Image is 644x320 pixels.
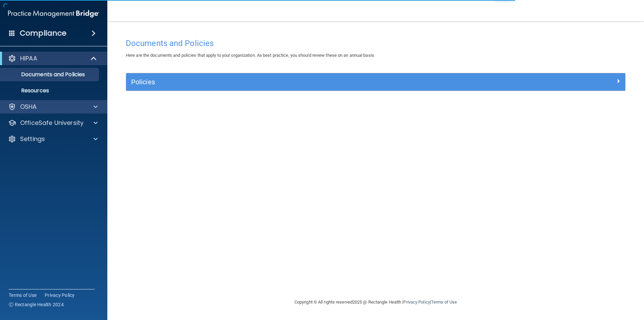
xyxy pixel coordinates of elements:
[253,291,498,313] div: Copyright © All rights reserved 2025 @ Rectangle Health | |
[8,119,98,127] a: OfficeSafe University
[9,301,64,308] span: Ⓒ Rectangle Health 2024
[4,71,96,78] p: Documents and Policies
[8,7,99,20] img: PMB logo
[131,78,495,86] h5: Policies
[20,29,66,38] h4: Compliance
[431,300,457,305] a: Terms of Use
[8,135,98,143] a: Settings
[131,77,620,87] a: Policies
[9,292,37,299] a: Terms of Use
[4,87,96,94] p: Resources
[126,39,626,48] h4: Documents and Policies
[45,292,75,299] a: Privacy Policy
[126,53,375,58] span: Here are the documents and policies that apply to your organization. As best practice, you should...
[20,135,45,143] p: Settings
[403,300,430,305] a: Privacy Policy
[8,103,98,111] a: OSHA
[20,119,84,127] p: OfficeSafe University
[20,54,37,62] p: HIPAA
[8,54,97,62] a: HIPAA
[20,103,37,111] p: OSHA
